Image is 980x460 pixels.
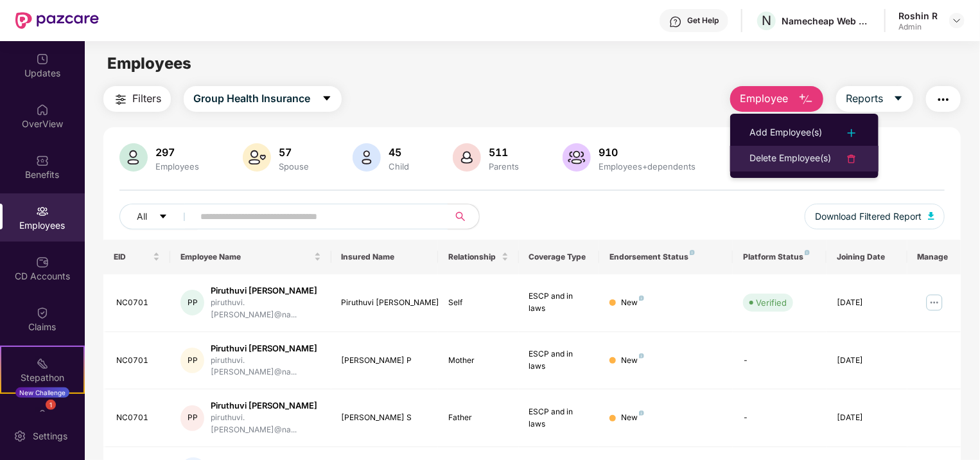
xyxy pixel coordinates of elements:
[639,296,644,301] img: svg+xml;base64,PHN2ZyB4bWxucz0iaHR0cDovL3d3dy53My5vcmcvMjAwMC9zdmciIHdpZHRoPSI4IiBoZWlnaHQ9IjgiIH...
[116,355,160,367] div: NC0701
[687,15,719,26] div: Get Help
[596,146,698,159] div: 910
[132,91,161,107] span: Filters
[486,146,521,159] div: 511
[276,146,311,159] div: 57
[844,151,859,166] img: svg+xml;base64,PHN2ZyB4bWxucz0iaHR0cDovL3d3dy53My5vcmcvMjAwMC9zdmciIHdpZHRoPSIyNCIgaGVpZ2h0PSIyNC...
[116,297,160,309] div: NC0701
[119,204,198,229] button: Allcaret-down
[621,355,644,367] div: New
[36,306,49,319] img: svg+xml;base64,PHN2ZyBpZD0iQ2xhaW0iIHhtbG5zPSJodHRwOi8vd3d3LnczLm9yZy8yMDAwL3N2ZyIgd2lkdGg9IjIwIi...
[448,211,473,222] span: search
[893,93,904,105] span: caret-down
[519,240,599,274] th: Coverage Type
[1,371,83,384] div: Stepathon
[353,143,381,172] img: svg+xml;base64,PHN2ZyB4bWxucz0iaHR0cDovL3d3dy53My5vcmcvMjAwMC9zdmciIHhtbG5zOnhsaW5rPSJodHRwOi8vd3...
[36,205,49,218] img: svg+xml;base64,PHN2ZyBpZD0iRW1wbG95ZWVzIiB4bWxucz0iaHR0cDovL3d3dy53My5vcmcvMjAwMC9zdmciIHdpZHRoPS...
[170,240,331,274] th: Employee Name
[733,332,827,390] td: -
[639,353,644,358] img: svg+xml;base64,PHN2ZyB4bWxucz0iaHR0cDovL3d3dy53My5vcmcvMjAwMC9zdmciIHdpZHRoPSI4IiBoZWlnaHQ9IjgiIH...
[103,86,171,112] button: Filters
[448,412,508,424] div: Father
[907,240,961,274] th: Manage
[621,412,644,424] div: New
[211,400,321,412] div: Piruthuvi [PERSON_NAME]
[386,146,412,159] div: 45
[529,348,589,373] div: ESCP and in laws
[386,161,412,172] div: Child
[743,252,816,262] div: Platform Status
[609,252,723,262] div: Endorsement Status
[805,250,810,255] img: svg+xml;base64,PHN2ZyB4bWxucz0iaHR0cDovL3d3dy53My5vcmcvMjAwMC9zdmciIHdpZHRoPSI4IiBoZWlnaHQ9IjgiIH...
[342,297,428,309] div: Piruthuvi [PERSON_NAME]
[952,15,962,26] img: svg+xml;base64,PHN2ZyBpZD0iRHJvcGRvd24tMzJ4MzIiIHhtbG5zPSJodHRwOi8vd3d3LnczLm9yZy8yMDAwL3N2ZyIgd2...
[749,151,831,166] div: Delete Employee(s)
[36,256,49,269] img: svg+xml;base64,PHN2ZyBpZD0iQ0RfQWNjb3VudHMiIGRhdGEtbmFtZT0iQ0QgQWNjb3VudHMiIHhtbG5zPSJodHRwOi8vd3...
[119,143,148,172] img: svg+xml;base64,PHN2ZyB4bWxucz0iaHR0cDovL3d3dy53My5vcmcvMjAwMC9zdmciIHhtbG5zOnhsaW5rPSJodHRwOi8vd3...
[639,411,644,416] img: svg+xml;base64,PHN2ZyB4bWxucz0iaHR0cDovL3d3dy53My5vcmcvMjAwMC9zdmciIHdpZHRoPSI4IiBoZWlnaHQ9IjgiIH...
[180,348,204,373] div: PP
[184,86,342,112] button: Group Health Insurancecaret-down
[342,355,428,367] div: [PERSON_NAME] P
[36,154,49,167] img: svg+xml;base64,PHN2ZyBpZD0iQmVuZWZpdHMiIHhtbG5zPSJodHRwOi8vd3d3LnczLm9yZy8yMDAwL3N2ZyIgd2lkdGg9Ij...
[815,209,922,224] span: Download Filtered Report
[180,252,311,262] span: Employee Name
[924,292,945,313] img: manageButton
[448,252,498,262] span: Relationship
[846,91,883,107] span: Reports
[276,161,311,172] div: Spouse
[107,54,191,73] span: Employees
[837,297,897,309] div: [DATE]
[749,125,822,141] div: Add Employee(s)
[211,342,321,355] div: Piruthuvi [PERSON_NAME]
[180,405,204,431] div: PP
[448,204,480,229] button: search
[116,412,160,424] div: NC0701
[193,91,310,107] span: Group Health Insurance
[153,161,202,172] div: Employees
[740,91,788,107] span: Employee
[211,297,321,321] div: piruthuvi.[PERSON_NAME]@na...
[36,357,49,370] img: svg+xml;base64,PHN2ZyB4bWxucz0iaHR0cDovL3d3dy53My5vcmcvMjAwMC9zdmciIHdpZHRoPSIyMSIgaGVpZ2h0PSIyMC...
[13,430,26,443] img: svg+xml;base64,PHN2ZyBpZD0iU2V0dGluZy0yMHgyMCIgeG1sbnM9Imh0dHA6Ly93d3cudzMub3JnLzIwMDAvc3ZnIiB3aW...
[180,290,204,315] div: PP
[153,146,202,159] div: 297
[15,387,69,398] div: New Challenge
[103,240,170,274] th: EID
[331,240,439,274] th: Insured Name
[137,209,147,224] span: All
[805,204,945,229] button: Download Filtered Report
[15,12,99,29] img: New Pazcare Logo
[837,412,897,424] div: [DATE]
[29,430,71,443] div: Settings
[936,92,951,107] img: svg+xml;base64,PHN2ZyB4bWxucz0iaHR0cDovL3d3dy53My5vcmcvMjAwMC9zdmciIHdpZHRoPSIyNCIgaGVpZ2h0PSIyNC...
[159,212,168,222] span: caret-down
[114,252,150,262] span: EID
[762,13,771,28] span: N
[837,355,897,367] div: [DATE]
[621,297,644,309] div: New
[438,240,518,274] th: Relationship
[928,212,934,220] img: svg+xml;base64,PHN2ZyB4bWxucz0iaHR0cDovL3d3dy53My5vcmcvMjAwMC9zdmciIHhtbG5zOnhsaW5rPSJodHRwOi8vd3...
[113,92,128,107] img: svg+xml;base64,PHN2ZyB4bWxucz0iaHR0cDovL3d3dy53My5vcmcvMjAwMC9zdmciIHdpZHRoPSIyNCIgaGVpZ2h0PSIyNC...
[211,355,321,379] div: piruthuvi.[PERSON_NAME]@na...
[733,389,827,447] td: -
[46,400,56,410] div: 1
[563,143,591,172] img: svg+xml;base64,PHN2ZyB4bWxucz0iaHR0cDovL3d3dy53My5vcmcvMjAwMC9zdmciIHhtbG5zOnhsaW5rPSJodHRwOi8vd3...
[798,92,814,107] img: svg+xml;base64,PHN2ZyB4bWxucz0iaHR0cDovL3d3dy53My5vcmcvMjAwMC9zdmciIHhtbG5zOnhsaW5rPSJodHRwOi8vd3...
[529,290,589,315] div: ESCP and in laws
[322,93,332,105] span: caret-down
[669,15,682,28] img: svg+xml;base64,PHN2ZyBpZD0iSGVscC0zMngzMiIgeG1sbnM9Imh0dHA6Ly93d3cudzMub3JnLzIwMDAvc3ZnIiB3aWR0aD...
[448,297,508,309] div: Self
[827,240,907,274] th: Joining Date
[211,412,321,436] div: piruthuvi.[PERSON_NAME]@na...
[211,285,321,297] div: Piruthuvi [PERSON_NAME]
[782,15,871,27] div: Namecheap Web services Pvt Ltd
[898,22,938,32] div: Admin
[486,161,521,172] div: Parents
[844,125,859,141] img: svg+xml;base64,PHN2ZyB4bWxucz0iaHR0cDovL3d3dy53My5vcmcvMjAwMC9zdmciIHdpZHRoPSIyNCIgaGVpZ2h0PSIyNC...
[448,355,508,367] div: Mother
[756,296,787,309] div: Verified
[690,250,695,255] img: svg+xml;base64,PHN2ZyB4bWxucz0iaHR0cDovL3d3dy53My5vcmcvMjAwMC9zdmciIHdpZHRoPSI4IiBoZWlnaHQ9IjgiIH...
[596,161,698,172] div: Employees+dependents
